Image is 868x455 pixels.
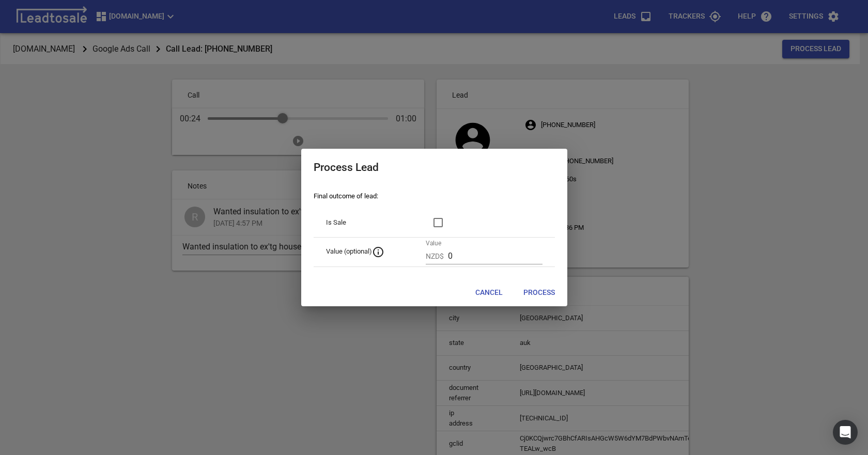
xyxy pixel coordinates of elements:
td: Value (optional) [314,237,413,266]
h2: Process Lead [314,161,555,174]
span: Process [523,288,555,298]
label: Value [426,240,441,246]
p: Final outcome of lead: [314,191,555,201]
svg: The value will be rounded down to the nearest whole number when being sent to Google Analytics. [372,246,384,258]
button: Cancel [467,284,511,302]
p: NZD$ [426,251,444,262]
td: Is Sale [314,208,413,238]
button: Process [515,284,563,302]
span: Cancel [475,288,503,298]
div: Open Intercom Messenger [833,420,858,445]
